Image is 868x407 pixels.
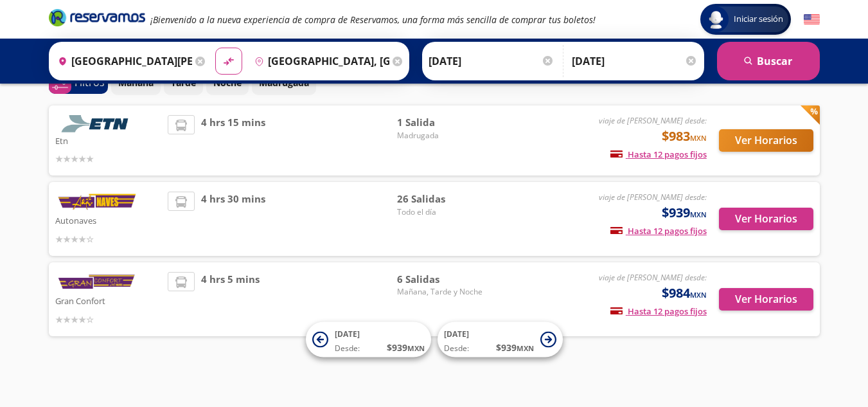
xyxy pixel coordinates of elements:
span: 1 Salida [397,115,487,130]
p: Gran Confort [55,293,162,308]
i: Brand Logo [49,8,145,27]
span: 4 hrs 5 mins [201,272,260,327]
span: 4 hrs 30 mins [201,192,265,246]
img: Gran Confort [55,272,139,293]
span: [DATE] [444,329,469,339]
span: $939 [662,203,707,222]
button: [DATE]Desde:$939MXN [438,322,563,357]
span: Hasta 12 pagos fijos [610,225,707,237]
button: [DATE]Desde:$939MXN [306,322,431,357]
small: MXN [690,290,707,300]
small: MXN [690,133,707,143]
span: 26 Salidas [397,192,487,206]
button: Buscar [717,42,820,80]
span: Madrugada [397,130,487,141]
small: MXN [517,343,534,353]
em: viaje de [PERSON_NAME] desde: [599,192,707,203]
span: Mañana, Tarde y Noche [397,286,487,298]
span: $983 [662,127,707,146]
span: $ 939 [496,341,534,354]
input: Elegir Fecha [429,45,554,77]
input: Buscar Origen [53,45,193,77]
small: MXN [690,210,707,219]
em: ¡Bienvenido a la nueva experiencia de compra de Reservamos, una forma más sencilla de comprar tus... [150,14,596,26]
span: Iniciar sesión [729,13,788,26]
p: Autonaves [55,212,162,228]
button: English [804,12,820,28]
a: Brand Logo [49,8,145,31]
span: Todo el día [397,206,487,218]
span: 4 hrs 15 mins [201,115,265,166]
span: Hasta 12 pagos fijos [610,305,707,317]
img: Etn [55,115,139,132]
img: Autonaves [55,192,139,212]
small: MXN [407,343,425,353]
em: viaje de [PERSON_NAME] desde: [599,272,707,283]
button: Ver Horarios [719,288,813,311]
button: Ver Horarios [719,129,813,152]
span: Desde: [335,343,360,354]
input: Opcional [572,45,698,77]
span: 6 Salidas [397,272,487,287]
span: Hasta 12 pagos fijos [610,149,707,160]
span: Desde: [444,343,469,354]
em: viaje de [PERSON_NAME] desde: [599,115,707,126]
p: Etn [55,132,162,148]
input: Buscar Destino [249,45,389,77]
span: [DATE] [335,329,360,339]
span: $984 [662,284,707,303]
span: $ 939 [387,341,425,354]
button: Ver Horarios [719,208,813,230]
